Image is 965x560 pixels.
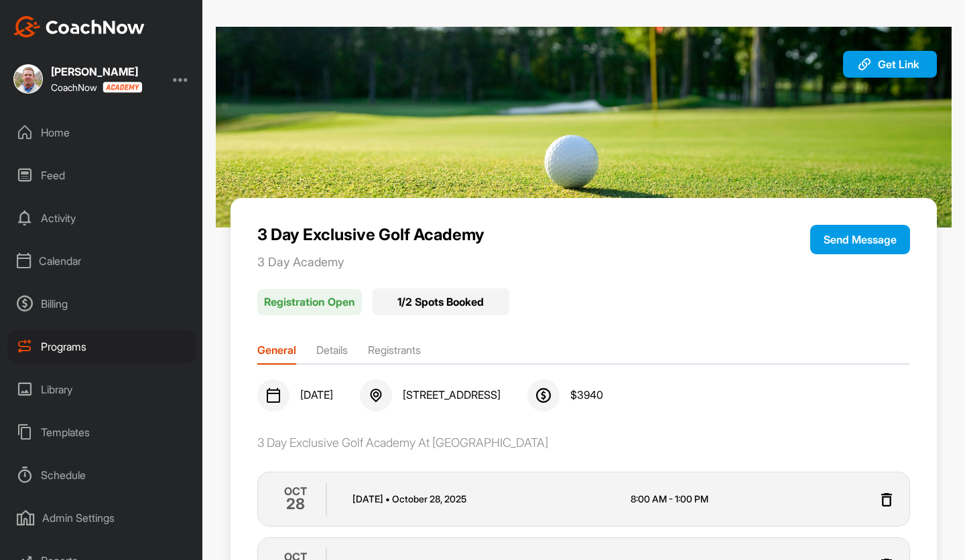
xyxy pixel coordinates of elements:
[352,492,618,506] p: [DATE] October 28 , 2025
[257,289,362,316] p: Registration Open
[879,492,895,508] img: svg+xml;base64,PHN2ZyB3aWR0aD0iMjQiIGhlaWdodD0iMjQiIHZpZXdCb3g9IjAgMCAyNCAyNCIgZmlsbD0ibm9uZSIgeG...
[257,225,779,244] p: 3 Day Exclusive Golf Academy
[300,389,333,402] span: [DATE]
[535,387,552,403] img: svg+xml;base64,PHN2ZyB3aWR0aD0iMjQiIGhlaWdodD0iMjQiIHZpZXdCb3g9IjAgMCAyNCAyNCIgZmlsbD0ibm9uZSIgeG...
[7,373,196,406] div: Library
[7,159,196,192] div: Feed
[810,225,910,254] button: Send Message
[257,255,779,270] p: 3 Day Academy
[7,501,196,535] div: Admin Settings
[13,16,145,37] img: CoachNow
[878,58,919,71] span: Get Link
[7,458,196,492] div: Schedule
[51,82,142,93] div: CoachNow
[257,342,296,363] li: General
[265,387,281,403] img: svg+xml;base64,PHN2ZyB3aWR0aD0iMjQiIGhlaWdodD0iMjQiIHZpZXdCb3g9IjAgMCAyNCAyNCIgZmlsbD0ibm9uZSIgeG...
[368,342,421,363] li: Registrants
[385,493,390,504] span: •
[7,116,196,149] div: Home
[7,201,196,235] div: Activity
[368,387,384,403] img: svg+xml;base64,PHN2ZyB3aWR0aD0iMjQiIGhlaWdodD0iMjQiIHZpZXdCb3g9IjAgMCAyNCAyNCIgZmlsbD0ibm9uZSIgeG...
[373,288,509,315] div: 1 / 2 Spots Booked
[216,27,952,227] img: 1.jpg
[7,415,196,449] div: Templates
[284,483,307,499] p: OCT
[51,66,142,77] div: [PERSON_NAME]
[403,389,501,402] span: [STREET_ADDRESS]
[316,342,348,363] li: Details
[7,244,196,278] div: Calendar
[286,492,305,515] h2: 28
[7,287,196,320] div: Billing
[631,492,896,506] p: 8:00 AM - 1:00 PM
[570,389,603,402] span: $ 3940
[7,330,196,363] div: Programs
[856,56,873,72] img: svg+xml;base64,PHN2ZyB3aWR0aD0iMjAiIGhlaWdodD0iMjAiIHZpZXdCb3g9IjAgMCAyMCAyMCIgZmlsbD0ibm9uZSIgeG...
[257,436,910,450] div: 3 Day Exclusive Golf Academy At [GEOGRAPHIC_DATA]
[13,64,43,94] img: square_021cc051b4785cb36f15e9ecdc945bdd.jpg
[103,82,142,93] img: CoachNow acadmey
